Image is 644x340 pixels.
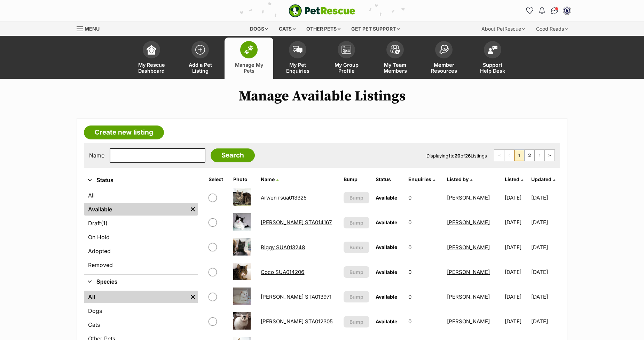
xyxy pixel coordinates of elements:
[225,38,273,79] a: Manage My Pets
[376,318,397,324] span: Available
[535,150,544,161] a: Next page
[341,174,372,185] th: Bump
[84,217,198,229] a: Draft
[350,318,363,325] span: Bump
[85,26,100,32] span: Menu
[84,259,198,271] a: Removed
[494,150,504,161] span: First page
[468,38,517,79] a: Support Help Desk
[233,62,265,74] span: Manage My Pets
[346,22,405,36] div: Get pet support
[84,231,198,243] a: On Hold
[84,176,198,185] button: Status
[261,176,275,182] span: Name
[350,293,363,300] span: Bump
[376,244,397,250] span: Available
[406,235,444,259] td: 0
[261,244,305,251] a: Biggy SUA013248
[188,203,198,216] a: Remove filter
[515,150,524,161] span: Page 1
[84,126,164,139] a: Create new listing
[176,38,225,79] a: Add a Pet Listing
[549,5,560,16] a: Conversations
[390,45,400,54] img: team-members-icon-5396bd8760b3fe7c0b43da4ab00e1e3bb1a5d9ba89233759b79545d2d3fc5d0d.svg
[524,5,573,16] ul: Account quick links
[439,45,449,54] img: member-resources-icon-8e73f808a243e03378d46382f2149f9095a855e16c252ad45f914b54edf8863c.svg
[447,176,472,182] a: Listed by
[531,186,559,210] td: [DATE]
[406,186,444,210] td: 0
[371,38,419,79] a: My Team Members
[261,293,331,300] a: [PERSON_NAME] STA013971
[455,153,461,159] strong: 20
[261,318,333,325] a: [PERSON_NAME] STA012305
[344,242,369,253] button: Bump
[406,210,444,234] td: 0
[147,45,156,55] img: dashboard-icon-eb2f2d2d3e046f16d808141f083e7271f6b2e854fb5c12c21221c1fb7104beca.svg
[502,210,530,234] td: [DATE]
[341,46,351,54] img: group-profile-icon-3fa3cf56718a62981997c0bc7e787c4b2cf8bcc04b72c1350f741eb67cf2f40e.svg
[344,316,369,327] button: Bump
[84,318,198,331] a: Cats
[504,150,514,161] span: Previous page
[447,293,490,300] a: [PERSON_NAME]
[301,22,345,36] div: Other pets
[376,269,397,275] span: Available
[289,4,355,17] a: PetRescue
[531,176,551,182] span: Updated
[406,260,444,284] td: 0
[502,260,530,284] td: [DATE]
[536,5,548,16] button: Notifications
[531,260,559,284] td: [DATE]
[447,269,490,275] a: [PERSON_NAME]
[531,176,555,182] a: Updated
[84,188,198,274] div: Status
[77,22,104,34] a: Menu
[447,318,490,325] a: [PERSON_NAME]
[539,7,545,14] img: notifications-46538b983faf8c2785f20acdc204bb7945ddae34d4c08c2a6579f10ce5e182be.svg
[84,277,198,286] button: Species
[89,152,104,159] label: Name
[379,62,411,74] span: My Team Members
[289,4,355,17] img: logo-e224e6f780fb5917bec1dbf3a21bbac754714ae5b6737aabdf751b685950b380.svg
[230,174,258,185] th: Photo
[273,38,322,79] a: My Pet Enquiries
[84,189,198,202] a: All
[274,22,300,36] div: Cats
[477,62,508,74] span: Support Help Desk
[293,46,303,54] img: pet-enquiries-icon-7e3ad2cf08bfb03b45e93fb7055b45f3efa6380592205ae92323e6603595dc1f.svg
[406,309,444,333] td: 0
[195,45,205,55] img: add-pet-listing-icon-0afa8454b4691262ce3f59096e99ab1cd57d4a30225e0717b998d2c9b9846f56.svg
[344,217,369,228] button: Bump
[261,194,307,201] a: Arwen rsua013325
[531,285,559,309] td: [DATE]
[419,38,468,79] a: Member Resources
[261,269,304,275] a: Coco SUA014206
[524,5,535,16] a: Favourites
[477,22,530,36] div: About PetRescue
[448,153,450,159] strong: 1
[84,245,198,257] a: Adopted
[244,45,254,54] img: manage-my-pets-icon-02211641906a0b7f246fdf0571729dbe1e7629f14944591b6c1af311fb30b64b.svg
[245,22,273,36] div: Dogs
[84,291,188,303] a: All
[531,210,559,234] td: [DATE]
[350,268,363,276] span: Bump
[344,266,369,278] button: Bump
[261,176,278,182] a: Name
[502,309,530,333] td: [DATE]
[502,186,530,210] td: [DATE]
[376,294,397,300] span: Available
[373,174,405,185] th: Status
[344,291,369,302] button: Bump
[426,153,487,159] span: Displaying to of Listings
[408,176,431,182] span: translation missing: en.admin.listings.index.attributes.enquiries
[494,149,555,161] nav: Pagination
[531,309,559,333] td: [DATE]
[322,38,371,79] a: My Group Profile
[428,62,460,74] span: Member Resources
[564,7,571,14] img: Alison Thompson profile pic
[502,285,530,309] td: [DATE]
[447,244,490,251] a: [PERSON_NAME]
[261,219,332,226] a: [PERSON_NAME] STA014167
